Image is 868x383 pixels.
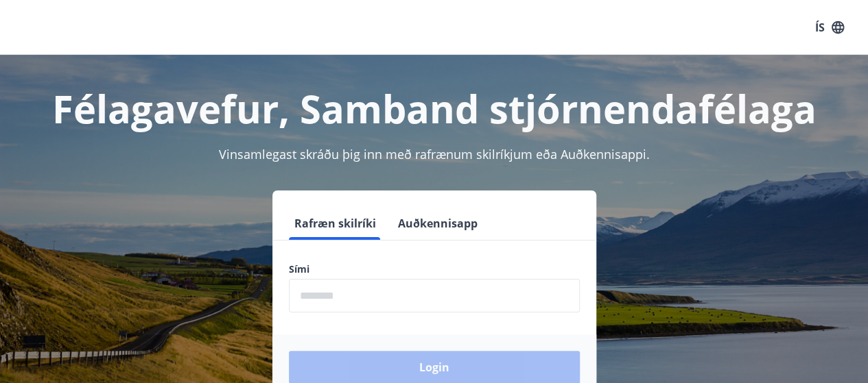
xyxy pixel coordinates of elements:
[392,207,483,240] button: Auðkennisapp
[289,207,382,240] button: Rafræn skilríki
[808,15,852,40] button: ÍS
[289,262,580,276] label: Sími
[219,146,650,162] span: Vinsamlegast skráðu þig inn með rafrænum skilríkjum eða Auðkennisappi.
[16,82,852,134] h1: Félagavefur, Samband stjórnendafélaga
